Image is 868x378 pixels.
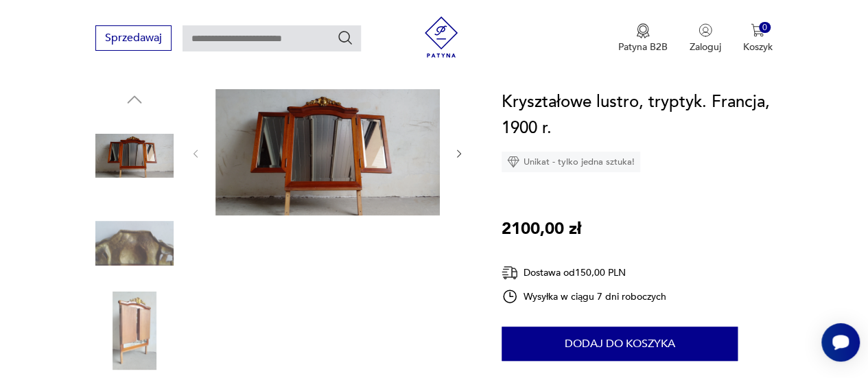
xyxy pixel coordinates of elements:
[215,89,440,215] img: Zdjęcie produktu Kryształowe lustro, tryptyk. Francja, 1900 r.
[502,288,666,305] div: Wysyłka w ciągu 7 dni roboczych
[95,34,172,44] a: Sprzedawaj
[502,327,738,361] button: Dodaj do koszyka
[821,323,860,362] iframe: Smartsupp widget button
[618,23,668,54] a: Ikona medaluPatyna B2B
[618,23,668,54] button: Patyna B2B
[618,40,668,54] p: Patyna B2B
[502,152,640,172] div: Unikat - tylko jedna sztuka!
[421,16,462,58] img: Patyna - sklep z meblami i dekoracjami vintage
[337,29,353,46] button: Szukaj
[507,156,519,168] img: Ikona diamentu
[751,23,764,37] img: Ikona koszyka
[636,23,650,38] img: Ikona medalu
[502,89,773,141] h1: Kryształowe lustro, tryptyk. Francja, 1900 r.
[743,23,773,54] button: 0Koszyk
[502,216,581,242] p: 2100,00 zł
[95,292,174,370] img: Zdjęcie produktu Kryształowe lustro, tryptyk. Francja, 1900 r.
[95,117,174,195] img: Zdjęcie produktu Kryształowe lustro, tryptyk. Francja, 1900 r.
[95,204,174,283] img: Zdjęcie produktu Kryształowe lustro, tryptyk. Francja, 1900 r.
[699,23,712,37] img: Ikonka użytkownika
[690,40,721,54] p: Zaloguj
[690,23,721,54] button: Zaloguj
[743,40,773,54] p: Koszyk
[95,25,172,51] button: Sprzedawaj
[502,264,518,281] img: Ikona dostawy
[759,22,771,34] div: 0
[502,264,666,281] div: Dostawa od 150,00 PLN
